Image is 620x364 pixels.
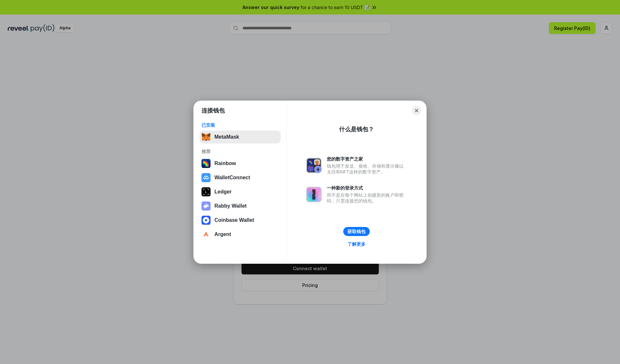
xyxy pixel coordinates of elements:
[201,159,211,168] img: svg+xml,%3Csvg%20width%3D%22120%22%20height%3D%22120%22%20viewBox%3D%220%200%20120%20120%22%20fil...
[201,149,279,154] div: 推荐
[339,125,374,133] div: 什么是钱包？
[327,156,407,162] div: 您的数字资产之家
[344,240,369,248] a: 了解更多
[214,161,236,166] div: Rainbow
[347,229,366,234] div: 获取钱包
[214,217,254,223] div: Coinbase Wallet
[201,122,279,128] div: 已安装
[214,189,232,195] div: Ledger
[412,106,421,115] button: Close
[214,203,247,209] div: Rabby Wallet
[200,228,281,241] button: Argent
[200,214,281,227] button: Coinbase Wallet
[201,230,211,239] img: svg+xml,%3Csvg%20width%3D%2228%22%20height%3D%2228%22%20viewBox%3D%220%200%2028%2028%22%20fill%3D...
[200,200,281,212] button: Rabby Wallet
[327,192,407,204] div: 而不是在每个网站上创建新的账户和密码，只需连接您的钱包。
[306,187,322,202] img: svg+xml,%3Csvg%20xmlns%3D%22http%3A%2F%2Fwww.w3.org%2F2000%2Fsvg%22%20fill%3D%22none%22%20viewBox...
[201,187,211,196] img: svg+xml,%3Csvg%20xmlns%3D%22http%3A%2F%2Fwww.w3.org%2F2000%2Fsvg%22%20width%3D%2228%22%20height%3...
[306,158,322,173] img: svg+xml,%3Csvg%20xmlns%3D%22http%3A%2F%2Fwww.w3.org%2F2000%2Fsvg%22%20fill%3D%22none%22%20viewBox...
[214,175,250,181] div: WalletConnect
[200,171,281,184] button: WalletConnect
[201,173,211,182] img: svg+xml,%3Csvg%20width%3D%2228%22%20height%3D%2228%22%20viewBox%3D%220%200%2028%2028%22%20fill%3D...
[347,241,366,247] div: 了解更多
[201,216,211,225] img: svg+xml,%3Csvg%20width%3D%2228%22%20height%3D%2228%22%20viewBox%3D%220%200%2028%2028%22%20fill%3D...
[200,185,281,198] button: Ledger
[327,185,407,191] div: 一种新的登录方式
[201,107,225,114] h1: 连接钱包
[214,134,239,140] div: MetaMask
[201,202,211,211] img: svg+xml,%3Csvg%20xmlns%3D%22http%3A%2F%2Fwww.w3.org%2F2000%2Fsvg%22%20fill%3D%22none%22%20viewBox...
[200,131,281,143] button: MetaMask
[343,227,370,236] button: 获取钱包
[201,133,211,142] img: svg+xml,%3Csvg%20fill%3D%22none%22%20height%3D%2233%22%20viewBox%3D%220%200%2035%2033%22%20width%...
[214,231,231,237] div: Argent
[327,163,407,175] div: 钱包用于发送、接收、存储和显示像以太坊和NFT这样的数字资产。
[200,157,281,170] button: Rainbow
